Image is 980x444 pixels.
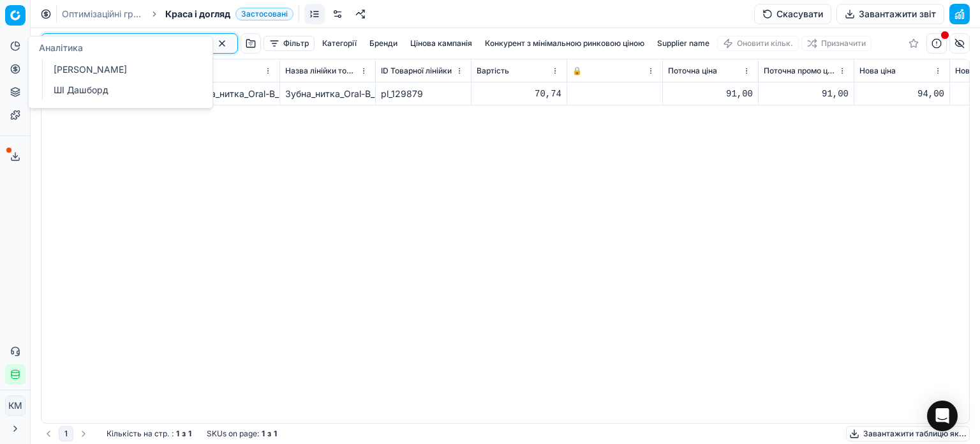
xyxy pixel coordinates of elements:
[188,429,191,439] strong: 1
[59,426,73,441] button: 1
[285,66,357,76] span: Назва лінійки товарів
[846,426,970,441] button: Завантажити таблицю як...
[668,88,753,100] div: 91,00
[285,88,370,100] div: Зубна_нитка_Oral-B_Essential_Floss_М'ята_50_м
[381,66,452,76] span: ID Товарної лінійки
[41,426,56,441] button: Go to previous page
[859,88,944,100] div: 94,00
[165,8,230,20] span: Краса і догляд
[62,8,293,20] nav: breadcrumb
[317,36,362,51] button: Категорії
[48,81,197,99] a: ШІ Дашборд
[927,401,958,431] div: Open Intercom Messenger
[572,66,582,76] span: 🔒
[477,66,509,76] span: Вартість
[165,8,293,20] span: Краса і доглядЗастосовані
[62,8,144,20] a: Оптимізаційні групи
[717,36,799,51] button: Оновити кільк.
[235,8,293,20] span: Застосовані
[48,61,197,79] a: [PERSON_NAME]
[107,429,191,439] div: :
[267,429,271,439] strong: з
[262,429,265,439] strong: 1
[182,429,186,439] strong: з
[176,429,179,439] strong: 1
[76,426,91,441] button: Go to next page
[859,66,896,76] span: Нова ціна
[41,426,91,441] nav: pagination
[381,88,466,100] div: pl_129879
[264,36,315,51] button: Фільтр
[764,88,849,100] div: 91,00
[405,36,477,51] button: Цінова кампанія
[764,66,836,76] span: Поточна промо ціна
[668,66,717,76] span: Поточна ціна
[6,396,25,415] span: КM
[274,429,277,439] strong: 1
[754,4,831,24] button: Скасувати
[836,4,944,24] button: Завантажити звіт
[5,395,26,416] button: КM
[364,36,403,51] button: Бренди
[39,42,83,53] span: Аналітика
[801,36,872,51] button: Призначити
[477,88,561,100] div: 70,74
[207,429,259,439] span: SKUs on page :
[107,429,169,439] span: Кількість на стр.
[480,36,650,51] button: Конкурент з мінімальною ринковою ціною
[652,36,715,51] button: Supplier name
